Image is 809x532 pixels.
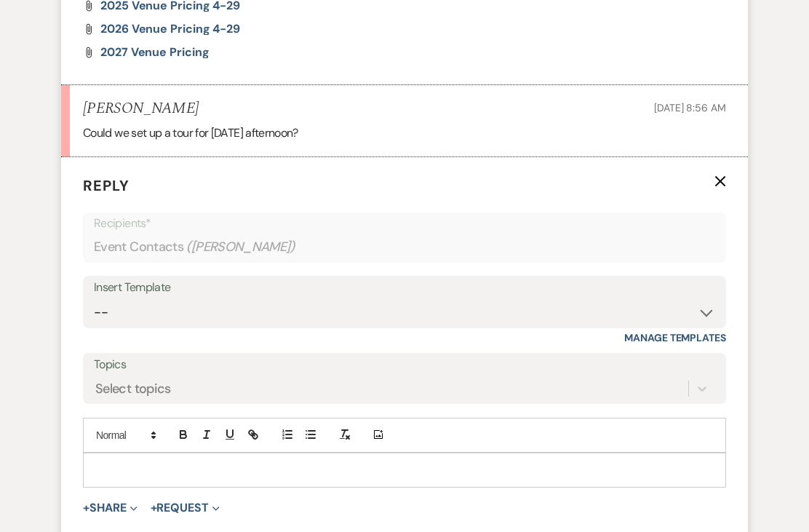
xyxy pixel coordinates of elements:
[83,124,726,143] p: Could we set up a tour for [DATE] afternoon?
[94,233,715,261] div: Event Contacts
[151,502,157,514] span: +
[94,354,715,376] label: Topics
[83,502,89,514] span: +
[94,214,715,233] p: Recipients*
[95,379,171,399] div: Select topics
[186,237,295,257] span: ( [PERSON_NAME] )
[83,176,129,195] span: Reply
[83,100,199,118] h5: [PERSON_NAME]
[100,21,240,36] span: 2026 Venue Pricing 4-29
[151,502,220,514] button: Request
[100,23,240,35] a: 2026 Venue Pricing 4-29
[83,502,138,514] button: Share
[100,44,210,60] span: 2027 Venue Pricing
[624,331,726,344] a: Manage Templates
[100,47,210,58] a: 2027 Venue Pricing
[654,101,726,114] span: [DATE] 8:56 AM
[94,277,715,298] div: Insert Template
